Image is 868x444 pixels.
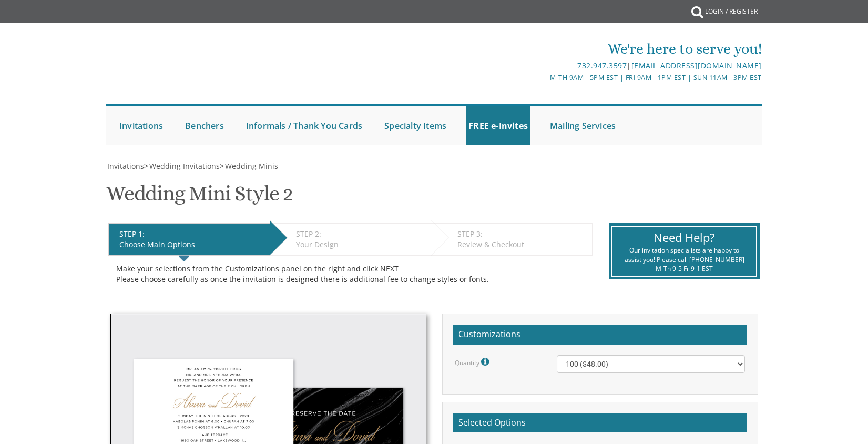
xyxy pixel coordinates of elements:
div: STEP 3: [457,229,587,239]
a: Benchers [182,106,227,145]
div: Your Design [296,239,426,250]
div: Our invitation specialists are happy to assist you! Please call [PHONE_NUMBER] M-Th 9-5 Fr 9-1 EST [620,246,748,273]
a: Wedding Invitations [148,161,220,171]
div: We're here to serve you! [325,38,762,59]
div: STEP 2: [296,229,426,239]
a: Mailing Services [547,106,618,145]
span: Invitations [107,161,144,171]
div: Make your selections from the Customizations panel on the right and click NEXT Please choose care... [116,264,585,285]
div: M-Th 9am - 5pm EST | Fri 9am - 1pm EST | Sun 11am - 3pm EST [325,72,762,83]
span: > [144,161,220,171]
a: FREE e-Invites [466,106,530,145]
a: Invitations [117,106,166,145]
div: STEP 1: [119,229,264,239]
h2: Selected Options [453,413,747,433]
div: Choose Main Options [119,239,264,250]
a: 732.947.3597 [577,60,627,70]
div: Review & Checkout [457,239,587,250]
div: | [325,59,762,72]
span: > [220,161,278,171]
a: [EMAIL_ADDRESS][DOMAIN_NAME] [631,60,762,70]
a: Invitations [106,161,144,171]
h2: Customizations [453,325,747,345]
span: Wedding Invitations [149,161,220,171]
h1: Wedding Mini Style 2 [106,182,293,213]
a: Specialty Items [382,106,449,145]
a: Wedding Minis [224,161,278,171]
span: Wedding Minis [225,161,278,171]
a: Informals / Thank You Cards [243,106,365,145]
label: Quantity [455,355,492,369]
div: Need Help? [620,229,748,246]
